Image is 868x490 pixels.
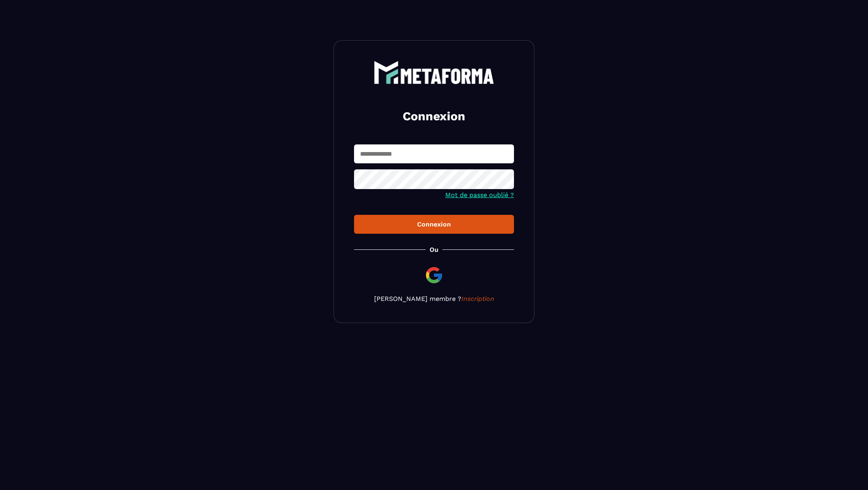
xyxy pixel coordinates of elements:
p: Ou [430,246,438,253]
h2: Connexion [364,108,504,124]
a: Mot de passe oublié ? [445,191,514,199]
button: Connexion [354,215,514,234]
a: logo [354,61,514,84]
img: logo [374,61,494,84]
img: google [424,266,444,285]
p: [PERSON_NAME] membre ? [354,295,514,303]
a: Inscription [461,295,494,303]
div: Connexion [360,220,508,228]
